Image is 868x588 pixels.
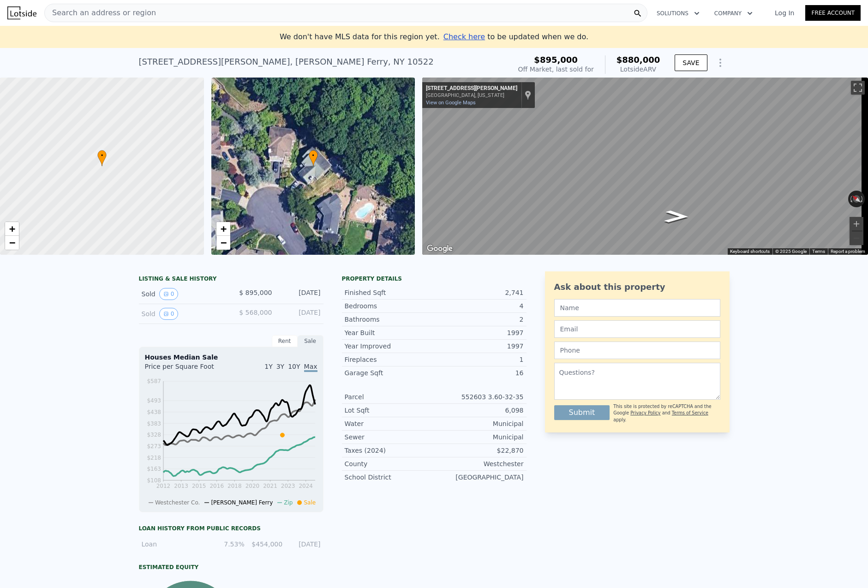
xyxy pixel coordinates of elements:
span: Zip [284,499,293,506]
button: View historical data [159,308,179,320]
tspan: 2020 [245,483,259,489]
div: $454,000 [250,540,282,549]
div: Rent [272,335,298,347]
div: [DATE] [280,288,321,300]
div: Estimated Equity [139,564,323,571]
div: Water [345,419,434,428]
div: Price per Square Foot [145,362,231,377]
button: View historical data [159,288,179,300]
div: 1997 [434,328,524,337]
button: Toggle fullscreen view [851,81,865,95]
div: 16 [434,368,524,378]
tspan: $328 [147,432,161,438]
tspan: $218 [147,455,161,461]
a: View on Google Maps [426,100,476,106]
a: Free Account [805,5,861,21]
div: Houses Median Sale [145,353,317,362]
tspan: 2018 [227,483,242,489]
div: 1997 [434,342,524,351]
tspan: $493 [147,397,161,404]
tspan: 2023 [281,483,295,489]
tspan: $438 [147,409,161,415]
div: Finished Sqft [345,288,434,297]
div: [GEOGRAPHIC_DATA], [US_STATE] [426,92,517,98]
button: Company [707,5,760,22]
a: Report a problem [831,249,865,254]
div: This site is protected by reCAPTCHA and the Google and apply. [613,403,720,423]
span: 1Y [264,363,272,370]
div: 6,098 [434,406,524,415]
div: • [309,150,318,166]
div: Sale [298,335,323,347]
div: [STREET_ADDRESS][PERSON_NAME] [426,85,517,92]
div: to be updated when we do. [443,31,588,42]
div: $22,870 [434,446,524,455]
input: Name [554,299,720,317]
div: 552603 3.60-32-35 [434,392,524,402]
input: Phone [554,342,720,359]
span: 10Y [288,363,300,370]
tspan: 2013 [174,483,188,489]
div: School District [345,473,434,482]
span: © 2025 Google [775,249,807,254]
tspan: 2016 [210,483,224,489]
img: Lotside [7,6,36,19]
div: Taxes (2024) [345,446,434,455]
tspan: $587 [147,378,161,384]
tspan: 2012 [156,483,170,489]
span: − [220,237,226,248]
div: Garage Sqft [345,368,434,378]
span: + [9,223,15,234]
div: • [97,150,107,166]
span: • [97,151,107,160]
div: LISTING & SALE HISTORY [139,275,323,284]
div: Bedrooms [345,301,434,311]
div: Bathrooms [345,315,434,324]
a: Show location on map [525,90,531,100]
a: Zoom in [216,222,230,236]
div: We don't have MLS data for this region yet. [280,31,588,42]
div: 4 [434,301,524,311]
div: Sold [142,288,224,300]
div: Year Built [345,328,434,337]
div: Westchester [434,459,524,468]
div: 1 [434,355,524,364]
button: Reset the view [848,191,865,207]
a: Terms (opens in new tab) [812,249,825,254]
a: Open this area in Google Maps (opens a new window) [425,243,455,255]
a: Zoom out [5,236,19,250]
div: Loan history from public records [139,525,323,532]
div: Off Market, last sold for [518,65,594,74]
div: Ask about this property [554,281,720,294]
tspan: $163 [147,466,161,472]
div: [GEOGRAPHIC_DATA] [434,473,524,482]
button: Show Options [711,54,730,72]
tspan: 2024 [299,483,313,489]
a: Zoom in [5,222,19,236]
span: Westchester Co. [155,499,200,506]
button: Submit [554,405,610,420]
a: Privacy Policy [630,410,660,415]
button: Solutions [649,5,707,22]
div: 7.53% [212,540,244,549]
span: $ 895,000 [239,289,272,296]
div: Property details [342,275,527,282]
a: Terms of Service [672,410,708,415]
div: Lotside ARV [617,65,660,74]
div: [DATE] [280,308,321,320]
button: Rotate counterclockwise [848,191,853,207]
span: Max [304,363,317,372]
span: + [220,223,226,234]
img: Google [425,243,455,255]
a: Log In [764,8,805,18]
button: Zoom in [850,217,863,231]
tspan: $108 [147,477,161,484]
span: Sale [304,499,316,506]
button: Keyboard shortcuts [730,248,770,255]
span: [PERSON_NAME] Ferry [211,499,273,506]
div: 2 [434,315,524,324]
div: Lot Sqft [345,406,434,415]
div: Street View [422,78,868,255]
span: Check here [443,32,485,41]
span: • [309,151,318,160]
